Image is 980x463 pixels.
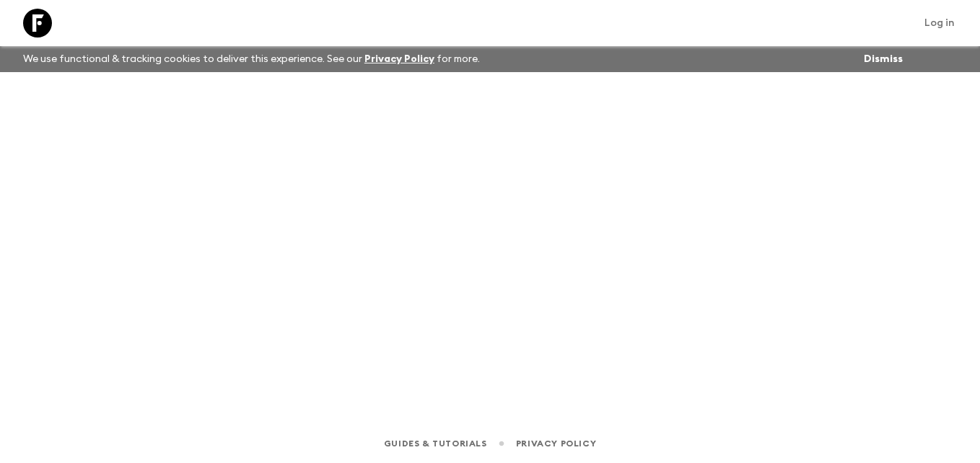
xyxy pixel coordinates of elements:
a: Guides & Tutorials [384,436,487,451]
a: Log in [916,13,963,33]
button: Dismiss [860,49,906,69]
a: Privacy Policy [516,436,596,451]
p: We use functional & tracking cookies to deliver this experience. See our for more. [17,46,486,72]
a: Privacy Policy [364,54,434,64]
